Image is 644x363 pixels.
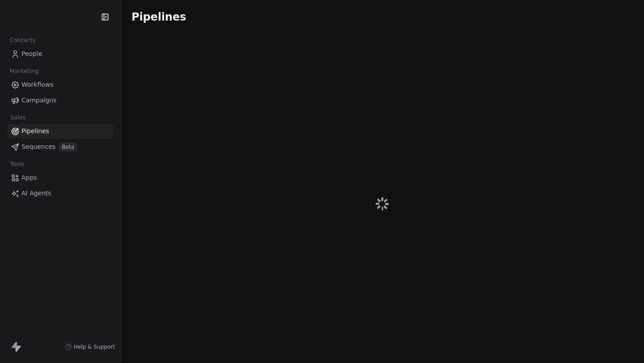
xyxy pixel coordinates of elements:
a: SequencesBeta [7,139,113,154]
span: Campaigns [21,96,56,105]
a: Apps [7,170,113,185]
span: AI Agents [21,189,51,198]
a: AI Agents [7,186,113,201]
a: Pipelines [7,124,113,139]
a: People [7,46,113,61]
span: Marketing [6,64,42,78]
span: Sequences [21,142,55,152]
span: Tools [6,157,28,171]
span: Pipelines [131,11,186,23]
span: Beta [59,143,77,152]
a: Campaigns [7,93,113,108]
span: Help & Support [74,343,115,350]
a: Help & Support [65,343,115,350]
span: Contacts [6,34,39,47]
span: Sales [6,111,30,124]
span: People [21,49,42,59]
span: Workflows [21,80,54,89]
span: Pipelines [21,127,49,136]
span: Apps [21,173,37,182]
a: Workflows [7,77,113,92]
